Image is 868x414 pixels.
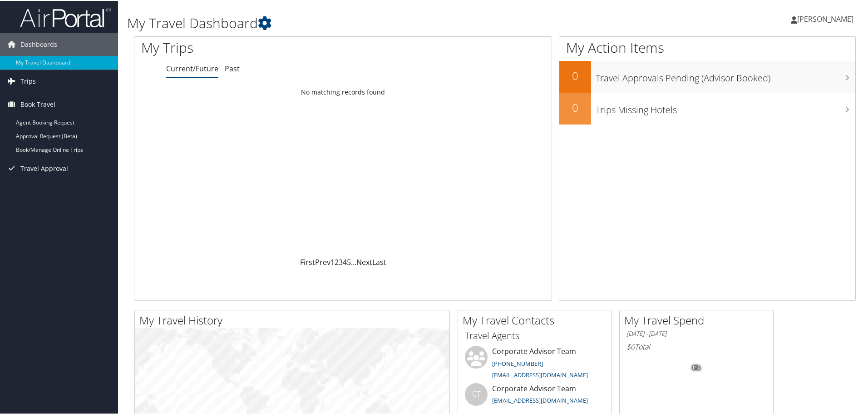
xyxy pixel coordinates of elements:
[20,69,36,92] span: Trips
[492,370,588,378] a: [EMAIL_ADDRESS][DOMAIN_NAME]
[347,256,351,266] a: 5
[339,256,343,266] a: 3
[559,67,591,83] h2: 0
[139,312,449,327] h2: My Travel History
[596,66,855,84] h3: Travel Approvals Pending (Advisor Booked)
[343,256,347,266] a: 4
[492,395,588,404] a: [EMAIL_ADDRESS][DOMAIN_NAME]
[624,312,773,327] h2: My Travel Spend
[20,6,111,27] img: airportal-logo.png
[20,92,55,115] span: Book Travel
[492,359,543,367] a: [PHONE_NUMBER]
[626,341,635,351] span: $0
[693,364,700,370] tspan: 0%
[127,13,617,32] h1: My Travel Dashboard
[20,156,68,179] span: Travel Approval
[465,382,488,405] div: CT
[351,256,356,266] span: …
[460,382,609,412] li: Corporate Advisor Team
[356,256,372,266] a: Next
[596,98,855,115] h3: Trips Missing Hotels
[300,256,315,266] a: First
[626,341,766,351] h6: Total
[225,63,240,73] a: Past
[791,5,863,32] a: [PERSON_NAME]
[330,256,335,266] a: 1
[797,13,853,23] span: [PERSON_NAME]
[20,32,57,55] span: Dashboards
[315,256,330,266] a: Prev
[335,256,339,266] a: 2
[559,92,855,124] a: 0Trips Missing Hotels
[372,256,386,266] a: Last
[134,83,552,100] td: No matching records found
[559,37,855,56] h1: My Action Items
[465,329,605,341] h3: Travel Agents
[626,329,766,337] h6: [DATE] - [DATE]
[463,312,612,327] h2: My Travel Contacts
[559,60,855,92] a: 0Travel Approvals Pending (Advisor Booked)
[559,99,591,115] h2: 0
[166,63,218,73] a: Current/Future
[141,37,371,56] h1: My Trips
[460,345,609,382] li: Corporate Advisor Team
